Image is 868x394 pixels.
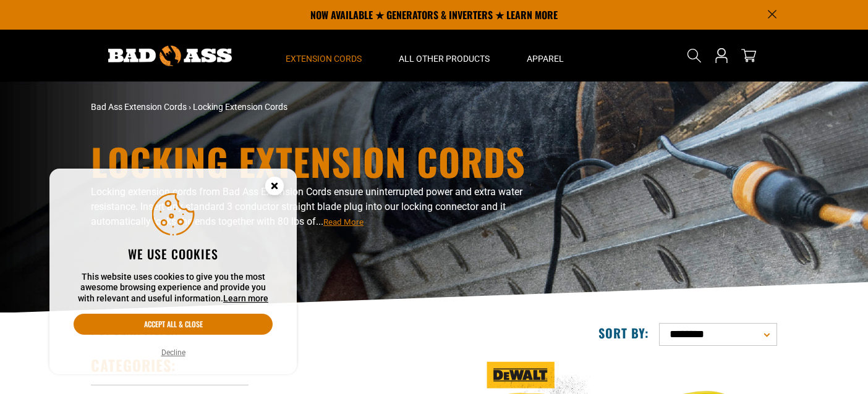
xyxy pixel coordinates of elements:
[91,143,542,180] h1: Locking Extension Cords
[189,102,191,112] span: ›
[223,293,268,303] a: Learn more
[684,46,704,65] summary: Search
[193,102,287,112] span: Locking Extension Cords
[91,186,522,227] span: Locking extension cords from Bad Ass Extension Cords ensure uninterrupted power and extra water r...
[108,46,232,66] img: Bad Ass Extension Cords
[508,30,582,82] summary: Apparel
[91,102,187,112] a: Bad Ass Extension Cords
[158,346,189,359] button: Decline
[323,217,364,227] span: Read More
[399,53,490,64] span: All Other Products
[74,272,273,304] p: This website uses cookies to give you the most awesome browsing experience and provide you with r...
[91,356,176,375] h2: Categories:
[74,314,273,335] button: Accept all & close
[527,53,564,64] span: Apparel
[598,325,649,341] label: Sort by:
[74,246,273,262] h2: We use cookies
[380,30,508,82] summary: All Other Products
[286,53,362,64] span: Extension Cords
[49,169,297,375] aside: Cookie Consent
[91,101,542,114] nav: breadcrumbs
[267,30,380,82] summary: Extension Cords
